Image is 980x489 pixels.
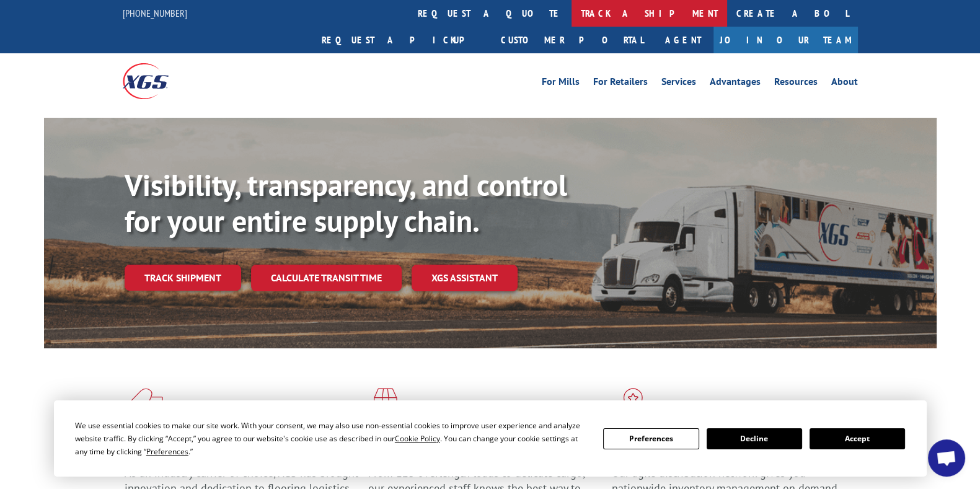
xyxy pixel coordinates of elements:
[412,265,518,291] a: XGS ASSISTANT
[707,428,802,449] button: Decline
[542,77,580,90] a: For Mills
[928,439,965,477] div: Open chat
[612,388,655,420] img: xgs-icon-flagship-distribution-model-red
[603,428,699,449] button: Preferences
[125,165,567,240] b: Visibility, transparency, and control for your entire supply chain.
[831,77,858,90] a: About
[75,419,588,458] div: We use essential cookies to make our site work. With your consent, we may also use non-essential ...
[146,446,188,457] span: Preferences
[54,400,927,477] div: Cookie Consent Prompt
[810,428,905,449] button: Accept
[251,265,402,291] a: Calculate transit time
[710,77,761,90] a: Advantages
[312,27,492,53] a: Request a pickup
[123,7,187,19] a: [PHONE_NUMBER]
[125,265,241,291] a: Track shipment
[492,27,653,53] a: Customer Portal
[593,77,648,90] a: For Retailers
[395,433,440,444] span: Cookie Policy
[713,27,858,53] a: Join Our Team
[653,27,713,53] a: Agent
[125,388,163,420] img: xgs-icon-total-supply-chain-intelligence-red
[368,388,397,420] img: xgs-icon-focused-on-flooring-red
[661,77,696,90] a: Services
[774,77,818,90] a: Resources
